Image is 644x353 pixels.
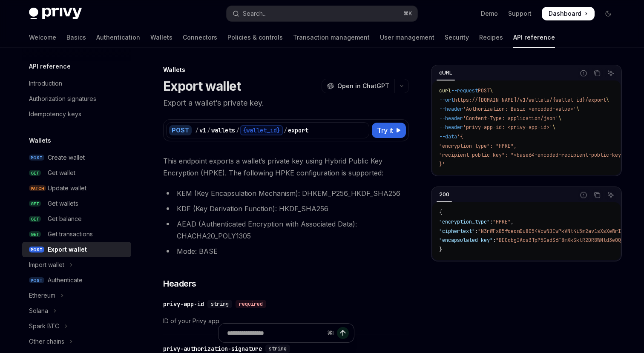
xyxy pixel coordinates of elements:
a: POSTCreate wallet [22,150,131,165]
button: Ask AI [605,68,616,79]
h1: Export wallet [163,78,241,94]
a: User management [380,27,434,48]
span: '{ [457,133,463,140]
button: Ask AI [605,189,616,201]
button: Toggle Other chains section [22,334,131,349]
span: GET [29,231,41,238]
a: Support [508,9,532,18]
div: Export wallet [48,244,87,255]
h5: Wallets [29,135,51,146]
a: GETGet balance [22,211,131,227]
span: , [511,218,514,225]
a: Idempotency keys [22,106,131,122]
div: v1 [199,126,206,135]
span: \ [552,124,555,131]
span: --header [439,124,463,131]
input: Ask a question... [227,324,324,342]
a: API reference [513,27,555,48]
span: } [439,246,442,253]
span: : [490,218,493,225]
p: Export a wallet’s private key. [163,97,409,109]
div: POST [169,125,192,135]
button: Send message [337,327,349,339]
span: POST [29,247,44,253]
span: Headers [163,278,196,290]
button: Report incorrect code [578,189,589,201]
span: GET [29,201,41,207]
span: "ciphertext" [439,228,475,235]
span: \ [558,115,561,122]
span: curl [439,87,451,94]
li: AEAD (Authenticated Encryption with Associated Data): CHACHA20_POLY1305 [163,218,409,242]
a: Demo [481,9,498,18]
button: Copy the contents from the code block [592,189,603,201]
a: POSTAuthenticate [22,273,131,288]
span: \ [576,106,579,112]
img: dark logo [29,8,82,20]
button: Report incorrect code [578,68,589,79]
a: Wallets [150,27,172,48]
div: Solana [29,306,48,316]
a: PATCHUpdate wallet [22,181,131,196]
span: This endpoint exports a wallet’s private key using Hybrid Public Key Encryption (HPKE). The follo... [163,155,409,179]
span: Dashboard [549,9,581,18]
span: \ [490,87,493,94]
span: ⌘ K [403,10,412,17]
span: POST [29,155,44,161]
span: Open in ChatGPT [337,82,389,90]
span: POST [29,277,44,284]
div: Get balance [48,214,82,224]
div: Authorization signatures [29,94,96,104]
a: Authorization signatures [22,91,131,106]
a: Dashboard [542,7,595,20]
button: Try it [372,123,406,138]
div: Authenticate [48,275,83,285]
div: Get wallets [48,198,78,209]
div: Search... [243,9,267,19]
span: --header [439,106,463,112]
div: export [288,126,308,135]
span: string [211,301,229,307]
button: Open search [227,6,417,21]
div: Get wallet [48,168,75,178]
button: Toggle Ethereum section [22,288,131,303]
li: KDF (Key Derivation Function): HKDF_SHA256 [163,203,409,215]
div: 200 [437,189,452,200]
span: "HPKE" [493,218,511,225]
div: Idempotency keys [29,109,81,119]
span: }' [439,161,445,168]
span: "recipient_public_key": "<base64-encoded-recipient-public-key>" [439,152,627,158]
span: POST [478,87,490,94]
span: 'Content-Type: application/json' [463,115,558,122]
a: GETGet transactions [22,227,131,242]
a: POSTExport wallet [22,242,131,257]
span: "encryption_type" [439,218,490,225]
span: 'Authorization: Basic <encoded-value>' [463,106,576,112]
span: { [439,209,442,216]
div: / [284,126,287,135]
div: privy-app-id [163,300,204,308]
h5: API reference [29,61,71,72]
a: Recipes [479,27,503,48]
span: --header [439,115,463,122]
button: Open in ChatGPT [322,79,394,93]
div: Ethereum [29,290,55,301]
div: Other chains [29,336,64,347]
div: Wallets [163,66,409,74]
button: Copy the contents from the code block [592,68,603,79]
div: / [195,126,198,135]
a: GETGet wallet [22,165,131,181]
span: : [475,228,478,235]
div: Import wallet [29,260,64,270]
span: "encapsulated_key" [439,237,493,244]
span: ID of your Privy app. [163,316,409,326]
a: Basics [66,27,86,48]
div: wallets [211,126,235,135]
div: {wallet_id} [240,125,283,135]
a: Connectors [183,27,217,48]
li: Mode: BASE [163,245,409,257]
div: / [207,126,210,135]
div: required [236,300,266,308]
span: \ [606,97,609,103]
span: GET [29,170,41,176]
